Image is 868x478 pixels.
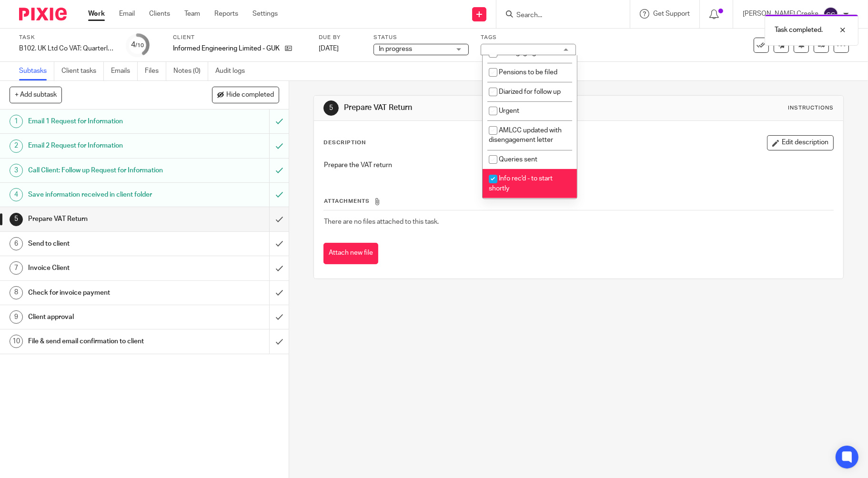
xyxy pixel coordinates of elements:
a: Work [88,9,105,19]
div: 8 [10,286,23,299]
a: Subtasks [19,62,54,80]
a: Team [184,9,200,19]
p: Prepare the VAT return [324,160,833,170]
small: /10 [136,43,144,48]
button: Edit description [767,135,834,150]
p: Description [323,139,366,147]
label: Task [19,34,114,41]
div: 5 [10,213,23,226]
span: [DATE] [319,45,339,52]
div: 9 [10,310,23,324]
div: 5 [323,100,339,116]
span: Attachments [324,199,370,204]
p: Task completed. [775,25,823,35]
div: 1 [10,115,23,128]
a: Files [145,62,166,80]
a: Clients [149,9,170,19]
h1: Call Client: Follow up Request for Information [28,163,182,178]
div: Instructions [788,104,834,112]
a: Notes (0) [173,62,208,80]
label: Due by [319,34,362,41]
h1: Email 2 Request for Information [28,139,182,153]
div: 4 [131,40,144,50]
div: 3 [10,164,23,177]
h1: Invoice Client [28,261,182,275]
div: 4 [10,188,23,201]
span: AMLCC updated with disengagement letter [489,127,562,144]
button: Hide completed [212,87,279,103]
span: Pensions to be filed [499,69,557,76]
img: Pixie [19,8,67,20]
span: Diarized for follow up [499,89,561,95]
div: 2 [10,139,23,153]
div: 7 [10,261,23,275]
span: Hide completed [226,91,274,99]
div: 6 [10,237,23,250]
button: Attach new file [323,243,378,264]
div: 10 [10,335,23,348]
h1: File & send email confirmation to client [28,334,182,349]
span: In progress [379,46,412,52]
label: Status [373,34,469,41]
a: Audit logs [215,62,252,80]
a: Reports [214,9,238,19]
a: Client tasks [61,62,104,80]
h1: Client approval [28,310,182,324]
p: Informed Engineering Limited - GUK2498 [173,44,280,53]
h1: Prepare VAT Return [344,103,599,113]
h1: Send to client [28,237,182,251]
h1: Check for invoice payment [28,286,182,300]
a: Email [119,9,135,19]
span: Queries sent [499,156,537,163]
span: Info rec'd - to start shortly [489,175,553,192]
div: B102. UK Ltd Co VAT: Quarterly Return [19,44,114,53]
img: svg%3E [823,7,838,22]
h1: Email 1 Request for Information [28,114,182,129]
h1: Save information received in client folder [28,188,182,202]
label: Client [173,34,307,41]
span: Urgent [499,108,519,114]
a: Emails [111,62,138,80]
a: Settings [252,9,278,19]
button: + Add subtask [10,87,62,103]
span: There are no files attached to this task. [324,219,439,225]
h1: Prepare VAT Return [28,212,182,226]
